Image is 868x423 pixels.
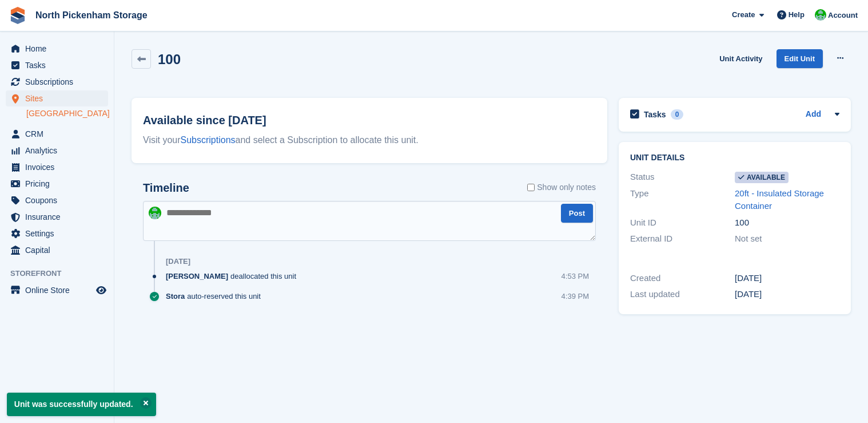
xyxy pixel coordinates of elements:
div: Created [630,272,735,285]
span: [PERSON_NAME] [166,271,228,282]
h2: 100 [158,52,181,67]
span: Online Store [25,282,94,298]
div: 100 [735,216,839,230]
a: Preview store [94,283,108,297]
p: Unit was successfully updated. [7,393,156,416]
div: Last updated [630,288,735,301]
span: Create [732,9,755,21]
h2: Unit details [630,153,839,163]
a: menu [6,242,108,258]
img: Chris Gulliver [815,9,826,21]
a: menu [6,143,108,159]
h2: Tasks [644,109,666,120]
span: Pricing [25,176,94,192]
a: Add [806,108,821,121]
a: menu [6,192,108,208]
a: menu [6,282,108,298]
span: Settings [25,226,94,242]
a: menu [6,90,108,106]
h2: Available since [DATE] [143,112,596,129]
span: Analytics [25,143,94,159]
div: External ID [630,232,735,246]
a: Unit Activity [715,49,767,68]
span: Invoices [25,159,94,175]
span: Subscriptions [25,74,94,90]
div: [DATE] [166,257,190,266]
div: Not set [735,232,839,246]
a: [GEOGRAPHIC_DATA] [26,108,108,119]
input: Show only notes [527,181,535,193]
h2: Timeline [143,181,189,195]
img: Chris Gulliver [149,207,161,219]
a: menu [6,41,108,57]
div: Visit your and select a Subscription to allocate this unit. [143,133,596,147]
span: Storefront [10,268,114,279]
span: CRM [25,126,94,142]
a: menu [6,126,108,142]
span: Sites [25,90,94,106]
div: 0 [671,109,684,120]
span: Capital [25,242,94,258]
a: menu [6,226,108,242]
span: Help [789,9,805,21]
a: Edit Unit [777,49,823,68]
span: Available [735,172,789,183]
a: menu [6,74,108,90]
img: stora-icon-8386f47178a22dfd0bd8f6a31ec36ba5ce8667c1dd55bd0f319d3a0aa187defe.svg [9,7,26,24]
div: Unit ID [630,216,735,230]
a: Subscriptions [181,135,236,145]
span: Insurance [25,209,94,225]
label: Show only notes [527,181,596,193]
span: Home [25,41,94,57]
a: menu [6,57,108,73]
span: Account [828,10,858,21]
div: Type [630,187,735,213]
div: Status [630,171,735,184]
span: Stora [166,291,185,302]
button: Post [561,204,593,223]
div: 4:53 PM [562,271,589,282]
a: menu [6,209,108,225]
a: menu [6,159,108,175]
div: [DATE] [735,288,839,301]
div: deallocated this unit [166,271,302,282]
div: [DATE] [735,272,839,285]
div: auto-reserved this unit [166,291,266,302]
div: 4:39 PM [562,291,589,302]
span: Coupons [25,192,94,208]
a: 20ft - Insulated Storage Container [735,188,824,211]
a: menu [6,176,108,192]
a: North Pickenham Storage [31,6,152,25]
span: Tasks [25,57,94,73]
